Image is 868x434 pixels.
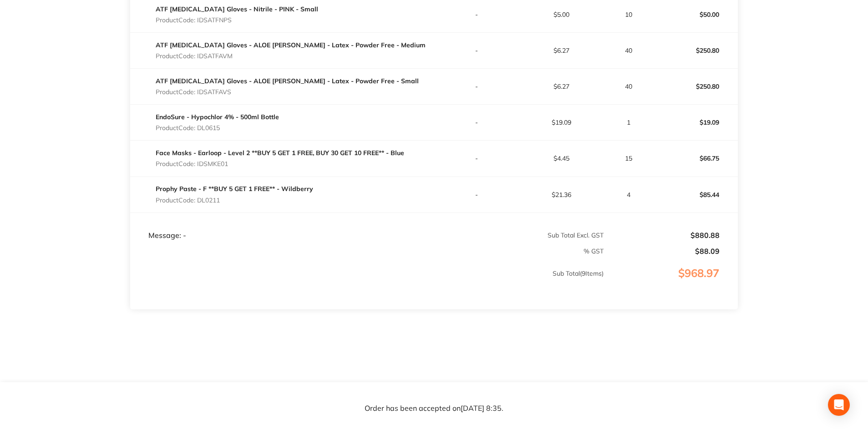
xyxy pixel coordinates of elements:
[653,76,737,97] p: $250.80
[156,16,318,24] p: Product Code: IDSATFNPS
[156,185,313,193] a: Prophy Paste - F **BUY 5 GET 1 FREE** - Wildberry
[653,184,737,206] p: $85.44
[604,47,652,54] p: 40
[434,232,604,239] p: Sub Total Excl. GST
[131,247,604,255] p: % GST
[604,267,737,298] p: $968.97
[519,155,604,162] p: $4.45
[156,52,426,60] p: Product Code: IDSATFAVM
[828,394,850,416] div: Open Intercom Messenger
[519,191,604,198] p: $21.36
[653,40,737,61] p: $250.80
[604,11,652,18] p: 10
[434,119,518,126] p: -
[130,212,434,240] td: Message: -
[604,247,720,255] p: $88.09
[604,155,652,162] p: 15
[156,149,404,157] a: Face Masks - Earloop - Level 2 **BUY 5 GET 1 FREE, BUY 30 GET 10 FREE** - Blue
[519,11,604,18] p: $5.00
[434,83,518,90] p: -
[156,88,419,96] p: Product Code: IDSATFAVS
[604,191,652,198] p: 4
[131,270,604,295] p: Sub Total ( 9 Items)
[434,191,518,198] p: -
[604,83,652,90] p: 40
[156,113,279,121] a: EndoSure - Hypochlor 4% - 500ml Bottle
[519,83,604,90] p: $6.27
[653,111,737,133] p: $19.09
[156,124,279,131] p: Product Code: DL0615
[653,4,737,25] p: $50.00
[653,147,737,169] p: $66.75
[156,41,426,49] a: ATF [MEDICAL_DATA] Gloves - ALOE [PERSON_NAME] - Latex - Powder Free - Medium
[365,404,503,412] p: Order has been accepted on [DATE] 8:35 .
[604,231,720,239] p: $880.88
[156,77,419,85] a: ATF [MEDICAL_DATA] Gloves - ALOE [PERSON_NAME] - Latex - Powder Free - Small
[156,197,313,204] p: Product Code: DL0211
[156,160,404,167] p: Product Code: IDSMKE01
[434,11,518,18] p: -
[519,47,604,54] p: $6.27
[434,47,518,54] p: -
[519,119,604,126] p: $19.09
[604,119,652,126] p: 1
[156,5,318,13] a: ATF [MEDICAL_DATA] Gloves - Nitrile - PINK - Small
[434,155,518,162] p: -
